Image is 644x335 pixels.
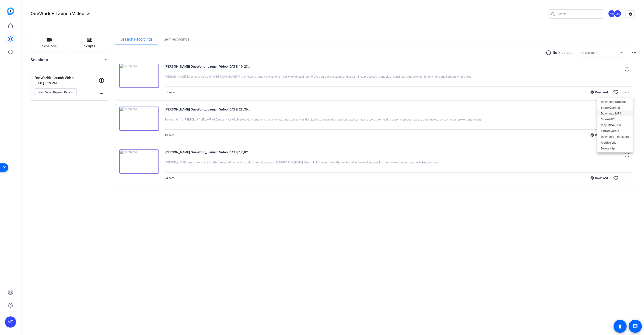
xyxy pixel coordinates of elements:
[601,116,629,122] span: Share MP4
[601,134,629,139] span: Download Transcript
[601,128,629,134] span: Extract Audio
[601,140,629,145] span: Archive clip
[601,111,629,116] span: Download MP4
[601,105,629,110] span: Share Original
[601,122,629,128] span: Play MP4 (HQ)
[601,145,629,151] span: Delete clip
[601,99,629,104] span: Download Original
